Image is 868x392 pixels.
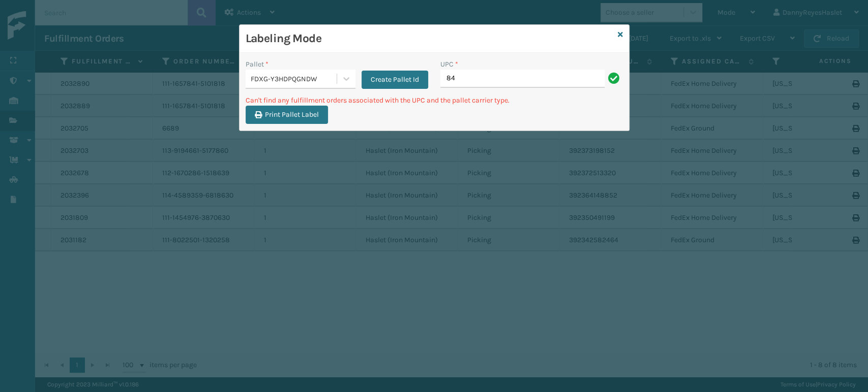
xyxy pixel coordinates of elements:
label: UPC [440,59,458,70]
h3: Labeling Mode [246,31,614,46]
p: Can't find any fulfillment orders associated with the UPC and the pallet carrier type. [246,95,623,106]
div: FDXG-Y3HDPQGNDW [251,74,338,84]
button: Create Pallet Id [362,71,428,89]
label: Pallet [246,59,268,70]
button: Print Pallet Label [246,106,328,124]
